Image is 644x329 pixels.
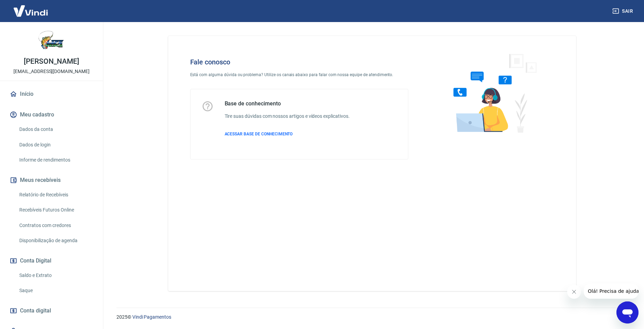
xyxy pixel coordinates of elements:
[225,100,350,107] h5: Base de conhecimento
[190,72,409,78] p: Está com alguma dúvida ou problema? Utilize os canais abaixo para falar com nossa equipe de atend...
[8,173,95,188] button: Meus recebíveis
[8,107,95,122] button: Meu cadastro
[17,138,95,152] a: Dados de login
[611,5,636,18] button: Sair
[4,5,58,10] span: Olá! Precisa de ajuda?
[584,284,638,299] iframe: Mensagem da empresa
[17,153,95,167] a: Informe de rendimentos
[8,253,95,268] button: Conta Digital
[225,113,350,120] h6: Tire suas dúvidas com nossos artigos e vídeos explicativos.
[17,122,95,136] a: Dados da conta
[17,218,95,233] a: Contratos com credores
[116,313,627,321] p: 2025 ©
[17,203,95,217] a: Recebíveis Futuros Online
[17,234,95,248] a: Disponibilização de agenda
[190,58,409,66] h4: Fale conosco
[440,47,544,139] img: Fale conosco
[8,303,95,318] a: Conta digital
[38,28,65,55] img: 404e03fd-99d3-49d5-aa05-4b718fb83cc2.jpeg
[17,188,95,202] a: Relatório de Recebíveis
[17,268,95,282] a: Saldo e Extrato
[8,0,53,21] img: Vindi
[567,285,581,299] iframe: Fechar mensagem
[8,86,95,102] a: Início
[24,58,79,65] p: [PERSON_NAME]
[132,314,171,320] a: Vindi Pagamentos
[17,284,95,298] a: Saque
[616,301,638,323] iframe: Botão para abrir a janela de mensagens
[225,131,350,137] a: ACESSAR BASE DE CONHECIMENTO
[13,68,90,75] p: [EMAIL_ADDRESS][DOMAIN_NAME]
[20,306,51,316] span: Conta digital
[225,132,293,136] span: ACESSAR BASE DE CONHECIMENTO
